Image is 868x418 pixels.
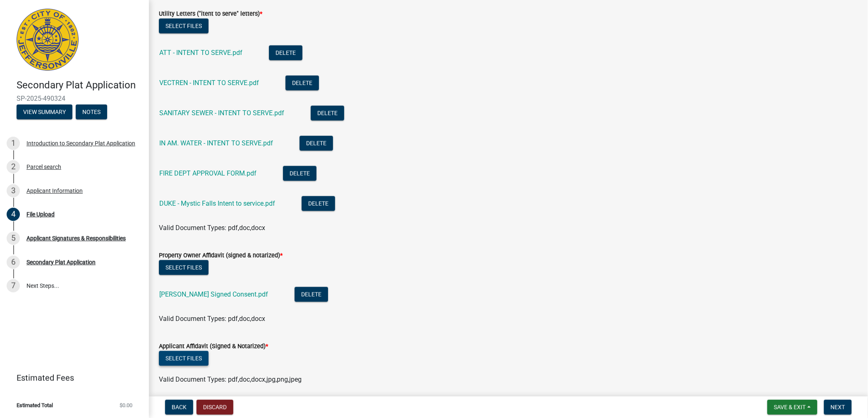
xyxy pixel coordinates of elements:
[159,260,209,275] button: Select files
[159,139,273,147] a: IN AM. WATER - INTENT TO SERVE.pdf
[7,160,20,173] div: 2
[159,351,209,366] button: Select files
[7,184,20,197] div: 3
[311,106,344,121] button: Delete
[26,140,135,146] div: Introduction to Secondary Plat Application
[17,403,53,408] span: Estimated Total
[26,164,61,170] div: Parcel search
[7,256,20,269] div: 6
[197,400,233,415] button: Discard
[17,109,72,116] wm-modal-confirm: Summary
[26,188,83,194] div: Applicant Information
[76,104,107,119] button: Notes
[295,291,328,299] wm-modal-confirm: Delete Document
[7,232,20,245] div: 5
[159,79,259,87] a: VECTREN - INTENT TO SERVE.pdf
[7,279,20,292] div: 7
[159,19,209,33] button: Select files
[159,375,302,383] span: Valid Document Types: pdf,doc,docx,jpg,png,jpeg
[76,109,107,116] wm-modal-confirm: Notes
[172,404,187,411] span: Back
[824,400,852,415] button: Next
[159,109,284,117] a: SANITARY SEWER - INTENT TO SERVE.pdf
[283,166,317,181] button: Delete
[159,11,262,17] label: Utility Letters ("itent to serve" letters)
[159,253,283,259] label: Property Owner Affidavit (signed & notarized)
[120,403,132,408] span: $0.00
[159,290,268,298] a: [PERSON_NAME] Signed Consent.pdf
[26,211,55,217] div: File Upload
[269,45,302,60] button: Delete
[300,136,333,151] button: Delete
[159,344,268,349] label: Applicant Affidavit (Signed & Notarized)
[26,235,126,241] div: Applicant Signatures & Responsibilities
[7,370,136,386] a: Estimated Fees
[269,50,302,57] wm-modal-confirm: Delete Document
[311,110,344,118] wm-modal-confirm: Delete Document
[302,200,335,208] wm-modal-confirm: Delete Document
[159,315,265,323] span: Valid Document Types: pdf,doc,docx
[17,95,132,102] span: SP-2025-490324
[285,80,319,88] wm-modal-confirm: Delete Document
[17,79,142,91] h4: Secondary Plat Application
[7,208,20,221] div: 4
[165,400,193,415] button: Back
[17,104,72,119] button: View Summary
[300,140,333,148] wm-modal-confirm: Delete Document
[831,404,845,411] span: Next
[767,400,818,415] button: Save & Exit
[17,9,79,71] img: City of Jeffersonville, Indiana
[7,137,20,150] div: 1
[159,169,257,177] a: FIRE DEPT APPROVAL FORM.pdf
[159,224,265,232] span: Valid Document Types: pdf,doc,docx
[295,287,328,302] button: Delete
[774,404,806,411] span: Save & Exit
[26,259,96,265] div: Secondary Plat Application
[285,76,319,90] button: Delete
[159,49,242,57] a: ATT - INTENT TO SERVE.pdf
[159,199,275,207] a: DUKE - Mystic Falls Intent to service.pdf
[283,170,317,178] wm-modal-confirm: Delete Document
[302,196,335,211] button: Delete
